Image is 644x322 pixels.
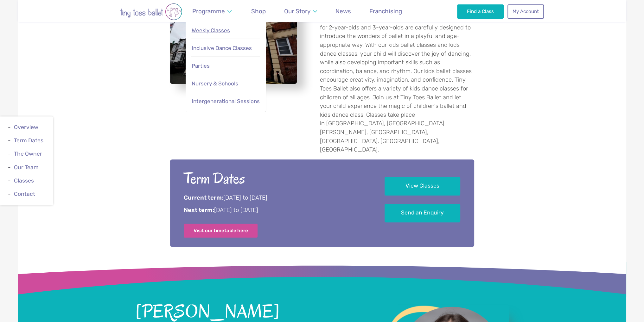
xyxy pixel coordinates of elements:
a: Intergenerational Sessions [191,95,260,108]
a: Franchising [367,4,405,19]
a: Overview [14,124,38,130]
a: My Account [507,4,544,18]
p: [DATE] to [DATE] [184,206,367,214]
span: News [335,8,351,15]
a: Shop [248,4,269,19]
p: [DATE] to [DATE] [184,194,367,202]
span: Programme [192,8,225,15]
a: View Classes [385,177,460,195]
span: Franchising [369,8,402,15]
a: The Owner [14,151,42,157]
strong: Next term: [184,207,214,214]
a: Classes [14,177,34,184]
a: Visit our timetable here [184,224,258,238]
span: Intergenerational Sessions [192,98,260,104]
img: tiny toes ballet [100,3,202,20]
a: Our Team [14,164,39,170]
a: Parties [191,59,260,73]
span: Inclusive Dance Classes [192,45,252,51]
a: Inclusive Dance Classes [191,41,260,55]
a: Send an Enquiry [385,204,460,222]
span: Weekly Classes [192,27,230,34]
a: News [333,4,354,19]
strong: Current term: [184,194,223,201]
a: Contact [14,191,35,197]
a: Programme [189,4,235,19]
span: Nursery & Schools [192,80,238,87]
a: Term Dates [14,137,43,144]
span: Shop [251,8,266,15]
a: Find a Class [457,4,504,18]
a: Weekly Classes [191,24,260,37]
span: Our Story [284,8,310,15]
span: Parties [192,63,210,69]
h2: Term Dates [184,169,367,189]
a: Our Story [281,4,320,19]
a: Nursery & Schools [191,77,260,90]
h2: [PERSON_NAME] [135,302,367,321]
